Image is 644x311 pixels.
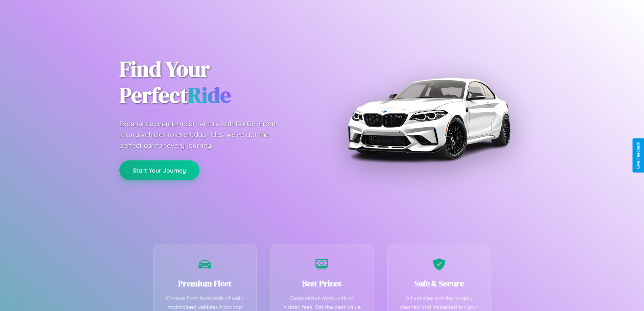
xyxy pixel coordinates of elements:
p: Experience premium car rentals with CarGo. From luxury vehicles to everyday rides, we've got the ... [119,118,288,151]
h3: Premium Fleet [164,278,246,289]
div: Give Feedback [636,142,641,169]
h3: Safe & Secure [398,278,481,289]
button: Start Your Journey [119,160,199,180]
img: Premium BMW car rental vehicle [344,34,513,203]
h1: Find Your Perfect [119,56,312,108]
h3: Best Prices [281,278,363,289]
span: Ride [188,80,231,110]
